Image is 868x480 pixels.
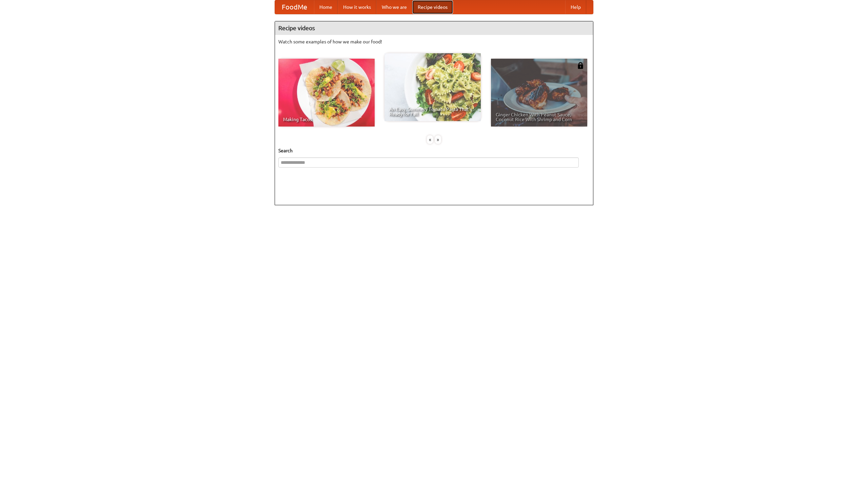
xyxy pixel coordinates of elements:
p: Watch some examples of how we make our food! [278,38,590,45]
a: Home [314,0,338,14]
a: Who we are [376,0,412,14]
a: FoodMe [275,0,314,14]
span: Making Tacos [283,117,370,122]
a: Help [565,0,586,14]
a: An Easy, Summery Tomato Pasta That's Ready for Fall [384,53,481,121]
a: Recipe videos [412,0,453,14]
a: Making Tacos [278,59,375,127]
h5: Search [278,147,590,154]
a: How it works [338,0,376,14]
div: « [427,135,433,144]
span: An Easy, Summery Tomato Pasta That's Ready for Fall [389,107,476,116]
div: » [435,135,441,144]
h4: Recipe videos [275,21,593,35]
img: 483408.png [577,62,584,69]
